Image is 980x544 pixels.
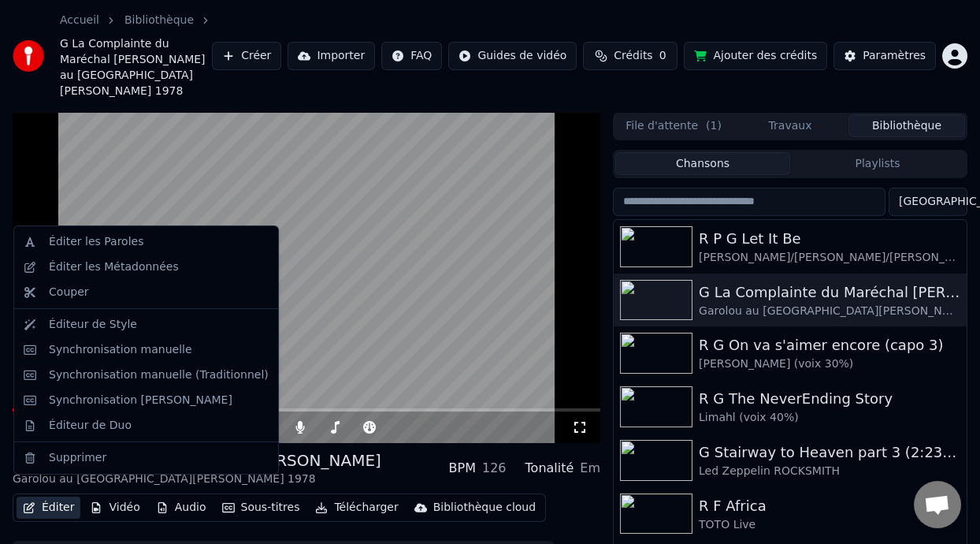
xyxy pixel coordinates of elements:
[13,471,381,487] div: Garolou au [GEOGRAPHIC_DATA][PERSON_NAME] 1978
[699,464,960,479] div: Led Zeppelin ROCKSMITH
[833,42,936,70] button: Paramètres
[525,459,574,478] div: Tonalité
[699,250,960,266] div: [PERSON_NAME]/[PERSON_NAME]/[PERSON_NAME] THE BEATLES (voix 20%)
[482,459,507,478] div: 126
[49,367,269,383] div: Synchronisation manuelle (Traditionnel)
[212,42,281,70] button: Créer
[732,114,848,137] button: Travaux
[699,334,960,356] div: R G On va s'aimer encore (capo 3)
[309,497,404,519] button: Télécharger
[150,497,213,519] button: Audio
[706,118,722,134] span: ( 1 )
[49,342,192,358] div: Synchronisation manuelle
[699,356,960,372] div: [PERSON_NAME] (voix 30%)
[13,449,381,471] div: G La Complainte du Maréchal [PERSON_NAME]
[13,40,44,72] img: youka
[381,42,442,70] button: FAQ
[615,152,790,175] button: Chansons
[49,234,143,250] div: Éditer les Paroles
[914,481,961,528] a: Ouvrir le chat
[699,495,960,517] div: R F Africa
[699,228,960,250] div: R P G Let It Be
[49,418,132,434] div: Éditeur de Duo
[449,459,476,478] div: BPM
[615,114,732,137] button: File d'attente
[49,393,232,408] div: Synchronisation [PERSON_NAME]
[699,281,960,304] div: G La Complainte du Maréchal [PERSON_NAME]
[84,497,146,519] button: Vidéo
[60,36,212,99] span: G La Complainte du Maréchal [PERSON_NAME] au [GEOGRAPHIC_DATA][PERSON_NAME] 1978
[433,500,536,516] div: Bibliothèque cloud
[699,410,960,426] div: Limahl (voix 40%)
[124,13,194,28] a: Bibliothèque
[863,48,926,64] div: Paramètres
[49,259,179,275] div: Éditer les Métadonnées
[699,517,960,533] div: TOTO Live
[684,42,827,70] button: Ajouter des crédits
[790,152,965,175] button: Playlists
[699,304,960,319] div: Garolou au [GEOGRAPHIC_DATA][PERSON_NAME] 1978
[49,317,137,333] div: Éditeur de Style
[583,42,677,70] button: Crédits0
[448,42,577,70] button: Guides de vidéo
[49,285,88,300] div: Couper
[60,13,99,28] a: Accueil
[216,497,306,519] button: Sous-titres
[699,442,960,464] div: G Stairway to Heaven part 3 (2:23 - 5:44) -8%
[17,497,80,519] button: Éditer
[60,13,212,99] nav: breadcrumb
[288,42,375,70] button: Importer
[614,48,652,64] span: Crédits
[848,114,965,137] button: Bibliothèque
[699,388,960,410] div: R G The NeverEnding Story
[49,450,106,466] div: Supprimer
[580,459,600,478] div: Em
[659,48,666,64] span: 0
